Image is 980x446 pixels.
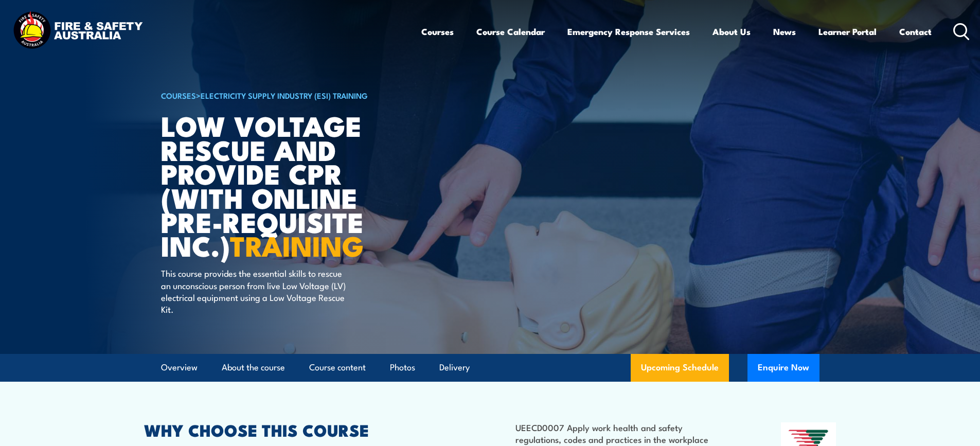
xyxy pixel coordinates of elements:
[476,18,545,45] a: Course Calendar
[899,18,932,45] a: Contact
[201,90,368,101] a: Electricity Supply Industry (ESI) Training
[515,421,731,445] li: UEECD0007 Apply work health and safety regulations, codes and practices in the workplace
[230,223,364,266] strong: TRAINING
[222,354,285,381] a: About the course
[747,354,819,382] button: Enquire Now
[631,354,729,382] a: Upcoming Schedule
[161,113,415,257] h1: Low Voltage Rescue and Provide CPR (with online Pre-requisite inc.)
[421,18,454,45] a: Courses
[818,18,877,45] a: Learner Portal
[144,422,444,437] h2: WHY CHOOSE THIS COURSE
[161,354,198,381] a: Overview
[161,90,196,101] a: COURSES
[712,18,751,45] a: About Us
[773,18,796,45] a: News
[161,267,349,315] p: This course provides the essential skills to rescue an unconscious person from live Low Voltage (...
[161,89,415,101] h6: >
[439,354,470,381] a: Delivery
[390,354,415,381] a: Photos
[567,18,690,45] a: Emergency Response Services
[309,354,366,381] a: Course content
